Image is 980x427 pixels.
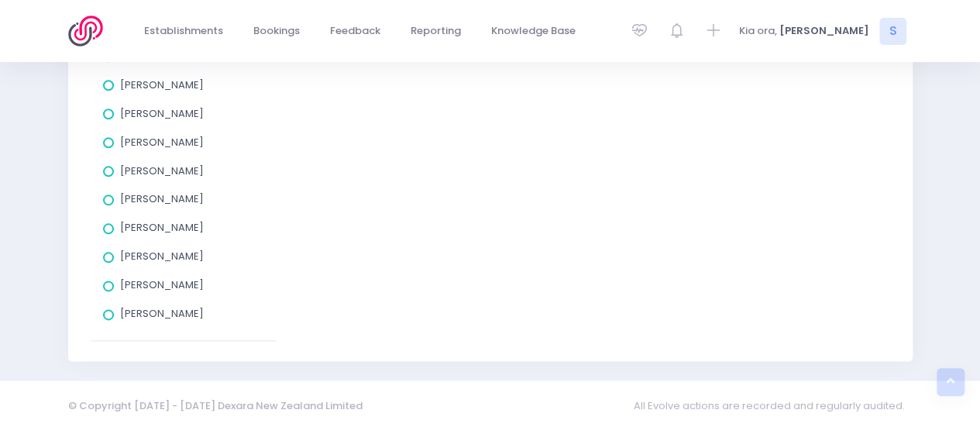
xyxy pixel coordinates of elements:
span: [PERSON_NAME] [779,23,869,39]
span: Reporting [411,23,461,39]
span: [PERSON_NAME] [120,306,204,321]
img: Logo [68,15,112,46]
span: [PERSON_NAME] [120,164,204,178]
span: Feedback [330,23,380,39]
span: [PERSON_NAME] [120,249,204,263]
span: [PERSON_NAME] [120,191,204,206]
span: [PERSON_NAME] [120,220,204,235]
a: Feedback [318,16,394,46]
a: Reporting [398,16,474,46]
span: Bookings [253,23,300,39]
span: © Copyright [DATE] - [DATE] Dexara New Zealand Limited [68,398,363,413]
span: Knowledge Base [491,23,576,39]
a: Bookings [241,16,313,46]
span: [PERSON_NAME] [120,135,204,150]
span: [PERSON_NAME] [120,277,204,292]
span: All Evolve actions are recorded and regularly audited. [634,391,913,421]
span: S [879,18,906,45]
span: Establishments [144,23,223,39]
a: Establishments [132,16,236,46]
span: [PERSON_NAME] [120,106,204,121]
span: [PERSON_NAME] [120,77,204,92]
span: Kia ora, [739,23,777,39]
a: Knowledge Base [479,16,589,46]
